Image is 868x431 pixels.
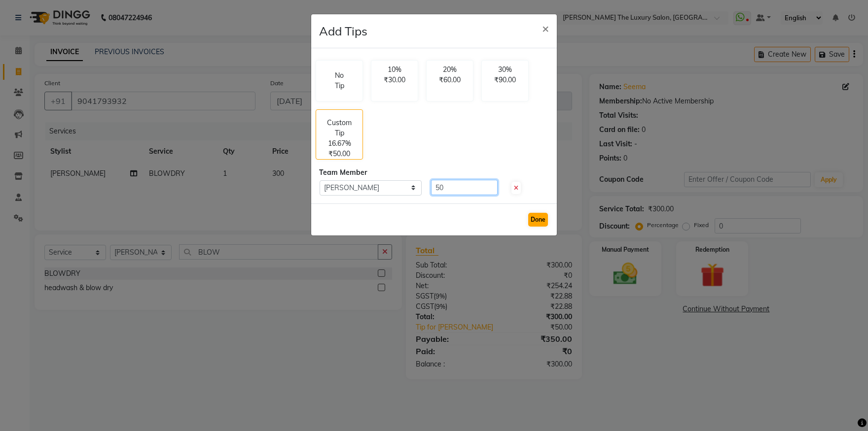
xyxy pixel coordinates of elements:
[433,65,467,75] p: 20%
[322,118,357,138] p: Custom Tip
[542,21,549,35] span: ×
[534,14,557,42] button: Close
[433,75,467,85] p: ₹60.00
[488,75,522,85] p: ₹90.00
[328,149,350,159] p: ₹50.00
[332,70,347,91] p: No Tip
[377,65,412,75] p: 10%
[488,65,522,75] p: 30%
[377,75,412,85] p: ₹30.00
[319,22,367,40] h4: Add Tips
[528,213,548,227] button: Done
[328,138,351,149] p: 16.67%
[319,168,367,177] span: Team Member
